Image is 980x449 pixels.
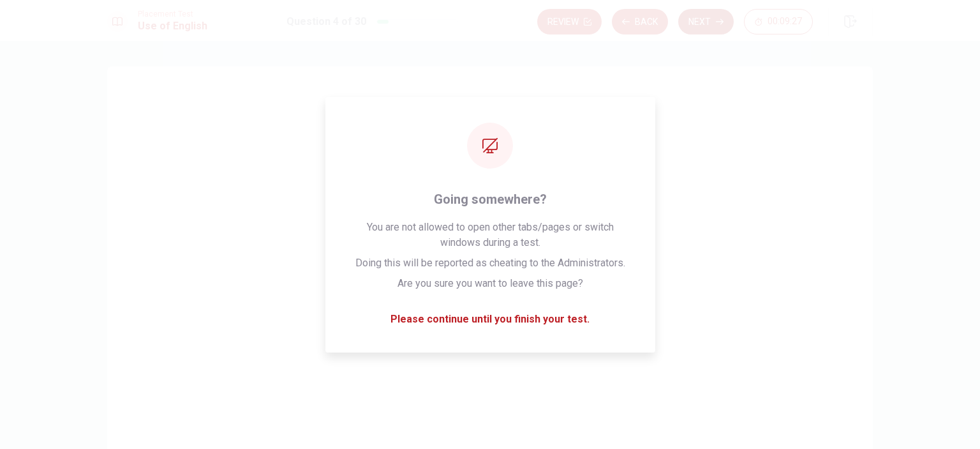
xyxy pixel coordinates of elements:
[138,19,207,34] h1: Use of English
[413,241,431,256] span: was
[382,275,598,307] button: Chas
[744,9,813,34] button: 00:09:27
[612,9,668,34] button: Back
[413,199,434,214] span: have
[382,232,598,264] button: Bwas
[413,325,435,340] span: were
[382,119,598,139] h4: Question 4
[537,9,602,34] button: Review
[138,10,207,19] span: Placement Test
[413,283,429,298] span: has
[382,190,598,222] button: Ahave
[387,323,408,343] div: D
[387,280,408,301] div: C
[387,196,408,217] div: A
[382,317,598,349] button: Dwere
[678,9,734,34] button: Next
[768,17,802,27] span: 00:09:27
[382,155,598,170] span: He ____ already completed the project.
[286,14,366,29] h1: Question 4 of 30
[387,238,408,259] div: B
